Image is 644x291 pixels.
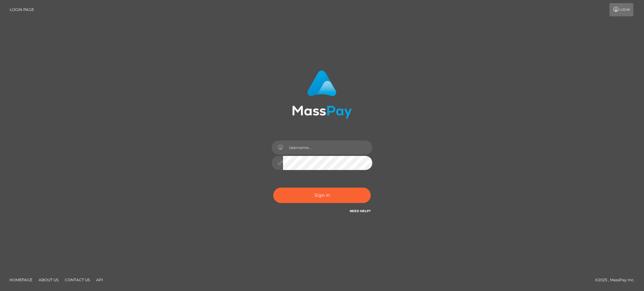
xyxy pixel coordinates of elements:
a: API [94,275,106,285]
a: Login [609,3,633,16]
img: MassPay Login [292,70,352,118]
button: Sign in [273,188,371,203]
input: Username... [283,140,372,155]
div: © 2025 , MassPay Inc. [595,277,639,283]
a: About Us [36,275,61,285]
a: Homepage [7,275,35,285]
a: Need Help? [350,209,371,213]
a: Contact Us [62,275,92,285]
a: Login Page [10,3,34,16]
